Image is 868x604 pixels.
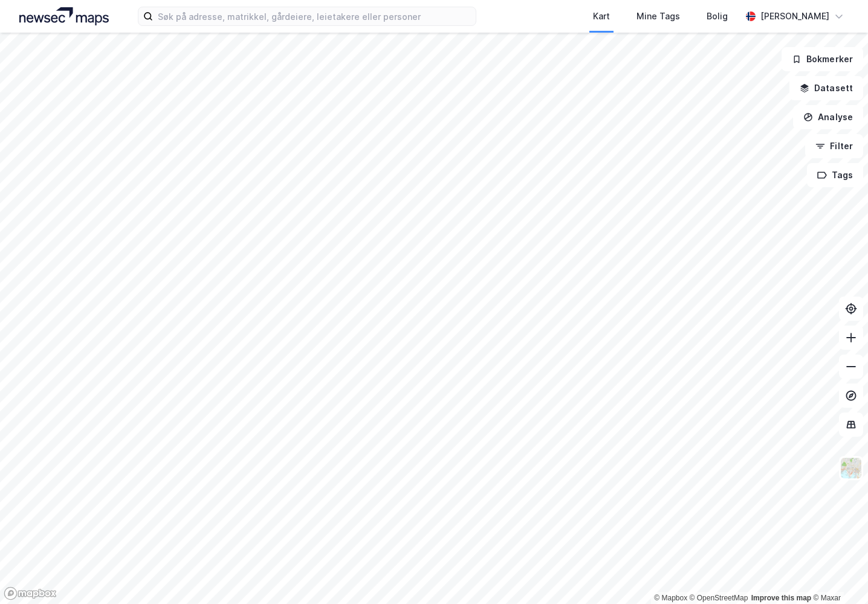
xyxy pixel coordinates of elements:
[751,594,811,602] a: Improve this map
[153,7,476,25] input: Søk på adresse, matrikkel, gårdeiere, leietakere eller personer
[840,457,863,480] img: Z
[793,105,863,129] button: Analyse
[636,9,680,24] div: Mine Tags
[654,594,687,602] a: Mapbox
[805,134,863,158] button: Filter
[4,586,57,600] a: Mapbox homepage
[690,594,748,602] a: OpenStreetMap
[782,47,863,71] button: Bokmerker
[19,7,109,25] img: logo.a4113a55bc3d86da70a041830d287a7e.svg
[760,9,829,24] div: [PERSON_NAME]
[808,546,868,604] iframe: Chat Widget
[593,9,610,24] div: Kart
[789,76,863,100] button: Datasett
[807,163,863,187] button: Tags
[707,9,728,24] div: Bolig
